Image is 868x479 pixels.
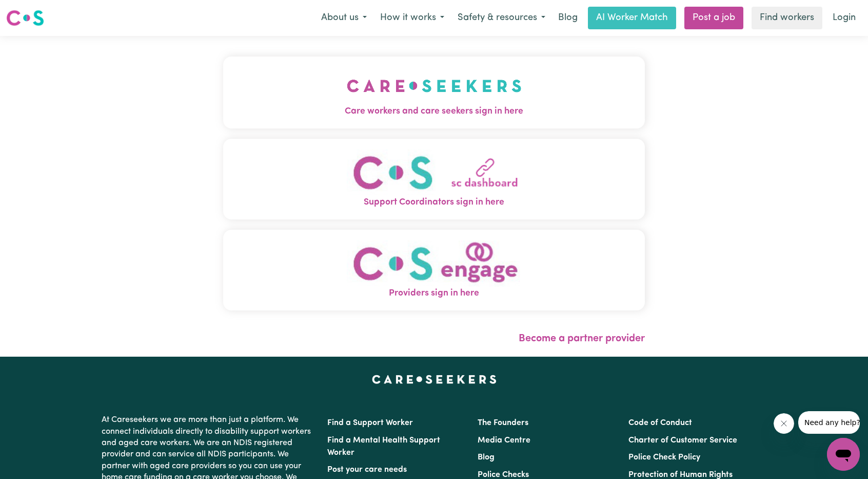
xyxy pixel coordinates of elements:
[314,7,373,29] button: About us
[327,419,413,427] a: Find a Support Worker
[6,7,62,15] span: Need any help?
[451,7,552,29] button: Safety & resources
[223,105,645,118] span: Care workers and care seekers sign in here
[827,438,860,471] iframe: Button to launch messaging window
[628,471,733,479] a: Protection of Human Rights
[223,139,645,219] button: Support Coordinators sign in here
[628,453,700,462] a: Police Check Policy
[223,287,645,300] span: Providers sign in here
[372,375,497,383] a: Careseekers home page
[478,453,495,462] a: Blog
[327,436,440,457] a: Find a Mental Health Support Worker
[588,7,676,29] a: AI Worker Match
[798,411,860,434] iframe: Message from company
[752,7,822,29] a: Find workers
[223,57,645,128] button: Care workers and care seekers sign in here
[684,7,743,29] a: Post a job
[519,334,645,344] a: Become a partner provider
[826,7,862,29] a: Login
[478,471,529,479] a: Police Checks
[223,230,645,310] button: Providers sign in here
[478,436,530,445] a: Media Centre
[6,6,44,30] a: Careseekers logo
[552,7,584,29] a: Blog
[6,9,44,27] img: Careseekers logo
[373,7,451,29] button: How it works
[774,413,794,434] iframe: Close message
[478,419,528,427] a: The Founders
[628,436,737,445] a: Charter of Customer Service
[223,196,645,209] span: Support Coordinators sign in here
[628,419,692,427] a: Code of Conduct
[327,466,407,474] a: Post your care needs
